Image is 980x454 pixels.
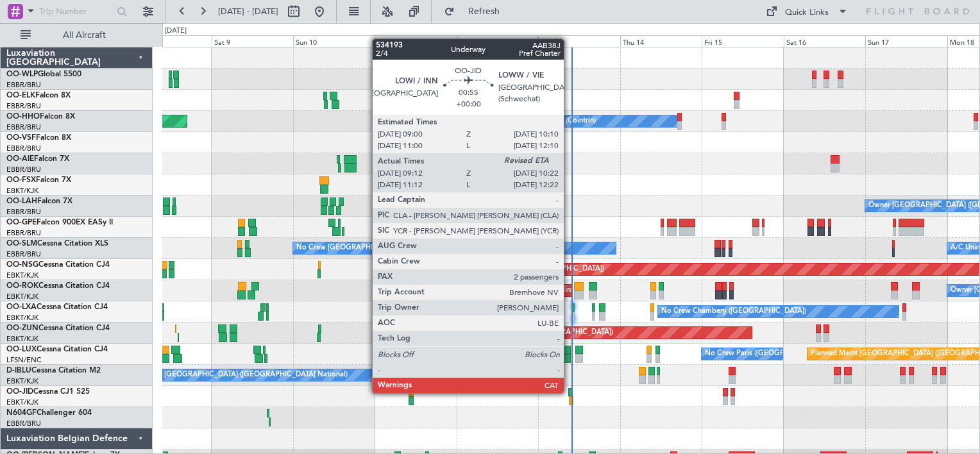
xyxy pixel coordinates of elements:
[6,282,110,290] a: OO-ROKCessna Citation CJ4
[6,219,37,226] span: OO-GPE
[6,240,108,248] a: OO-SLMCessna Citation XLS
[6,346,37,353] span: OO-LUX
[6,228,41,238] a: EBBR/BRU
[293,35,375,47] div: Sun 10
[6,271,38,280] a: EBKT/KJK
[6,324,110,332] a: OO-ZUNCessna Citation CJ4
[402,260,604,279] div: Planned Maint [GEOGRAPHIC_DATA] ([GEOGRAPHIC_DATA])
[6,155,34,163] span: OO-AIE
[39,2,113,21] input: Trip Number
[6,71,81,78] a: OO-WLPGlobal 5500
[6,134,36,142] span: OO-VSF
[6,409,92,417] a: N604GFChallenger 604
[457,7,511,16] span: Refresh
[6,261,38,269] span: OO-NSG
[661,302,806,321] div: No Crew Chambery ([GEOGRAPHIC_DATA])
[402,323,613,342] div: Unplanned Maint [GEOGRAPHIC_DATA] ([GEOGRAPHIC_DATA])
[538,35,620,47] div: Wed 13
[6,324,38,332] span: OO-ZUN
[6,303,108,311] a: OO-LXACessna Citation CJ4
[438,1,515,22] button: Refresh
[6,313,38,323] a: EBKT/KJK
[705,344,832,364] div: No Crew Paris ([GEOGRAPHIC_DATA])
[484,112,596,131] div: A/C Unavailable Geneva (Cointrin)
[6,134,71,142] a: OO-VSFFalcon 8X
[14,25,139,46] button: All Aircraft
[6,398,38,407] a: EBKT/KJK
[33,31,135,40] span: All Aircraft
[6,261,110,269] a: OO-NSGCessna Citation CJ4
[212,35,293,47] div: Sat 9
[6,80,41,90] a: EBBR/BRU
[6,176,36,184] span: OO-FSX
[378,217,593,237] div: No Crew [GEOGRAPHIC_DATA] ([GEOGRAPHIC_DATA] National)
[785,6,829,19] div: Quick Links
[6,334,38,344] a: EBKT/KJK
[6,113,75,121] a: OO-HHOFalcon 8X
[6,346,108,353] a: OO-LUXCessna Citation CJ4
[759,1,854,22] button: Quick Links
[518,281,725,300] div: Unplanned Maint [GEOGRAPHIC_DATA]-[GEOGRAPHIC_DATA]
[6,388,90,396] a: OO-JIDCessna CJ1 525
[6,176,71,184] a: OO-FSXFalcon 7X
[6,303,37,311] span: OO-LXA
[6,240,37,248] span: OO-SLM
[620,35,702,47] div: Thu 14
[865,35,947,47] div: Sun 17
[6,282,38,290] span: OO-ROK
[6,186,38,196] a: EBKT/KJK
[6,92,71,99] a: OO-ELKFalcon 8X
[6,219,113,226] a: OO-GPEFalcon 900EX EASy II
[133,366,348,385] div: No Crew [GEOGRAPHIC_DATA] ([GEOGRAPHIC_DATA] National)
[6,376,38,386] a: EBKT/KJK
[6,355,42,365] a: LFSN/ENC
[6,419,41,428] a: EBBR/BRU
[6,144,41,153] a: EBBR/BRU
[702,35,783,47] div: Fri 15
[6,165,41,174] a: EBBR/BRU
[165,26,187,37] div: [DATE]
[6,92,35,99] span: OO-ELK
[130,35,211,47] div: Fri 8
[6,198,72,205] a: OO-LAHFalcon 7X
[6,367,31,374] span: D-IBLU
[6,367,101,374] a: D-IBLUCessna Citation M2
[784,35,865,47] div: Sat 16
[6,207,41,217] a: EBBR/BRU
[6,101,41,111] a: EBBR/BRU
[218,6,278,17] span: [DATE] - [DATE]
[375,35,456,47] div: Mon 11
[6,71,38,78] span: OO-WLP
[6,113,40,121] span: OO-HHO
[6,198,37,205] span: OO-LAH
[6,388,33,396] span: OO-JID
[6,292,38,301] a: EBKT/KJK
[6,249,41,259] a: EBBR/BRU
[6,155,69,163] a: OO-AIEFalcon 7X
[457,35,538,47] div: Tue 12
[6,122,41,132] a: EBBR/BRU
[296,239,511,258] div: No Crew [GEOGRAPHIC_DATA] ([GEOGRAPHIC_DATA] National)
[6,409,37,417] span: N604GF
